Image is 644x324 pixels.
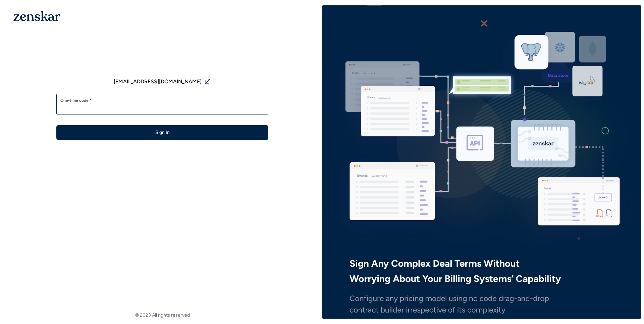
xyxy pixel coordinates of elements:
[60,98,264,103] label: One-time code *
[3,312,322,319] footer: © 2023 All rights reserved
[56,125,268,140] button: Sign In
[114,78,202,86] span: [EMAIL_ADDRESS][DOMAIN_NAME]
[13,11,60,21] img: 1OGAJ2xQqyY4LXKgY66KYq0eOWRCkrZdAb3gUhuVAqdWPZE9SRJmCz+oDMSn4zDLXe31Ii730ItAGKgCKgCCgCikA4Av8PJUP...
